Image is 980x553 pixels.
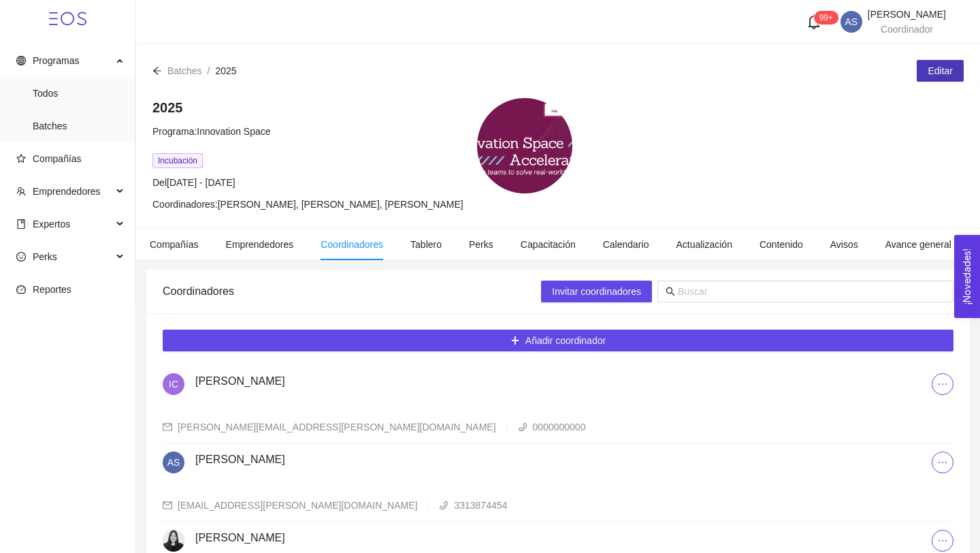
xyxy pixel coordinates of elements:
[152,98,463,117] h4: 2025
[226,239,294,250] span: Emprendedores
[33,55,79,66] span: Programas
[932,452,953,473] button: ellipsis
[208,65,210,76] span: /
[33,219,70,230] span: Expertos
[152,199,463,210] span: Coordinadores: [PERSON_NAME], [PERSON_NAME], [PERSON_NAME]
[33,153,82,164] span: Compañías
[16,154,26,163] span: star
[321,239,383,250] span: Coordinadores
[16,56,26,65] span: global
[195,530,932,546] h4: [PERSON_NAME]
[814,11,838,25] sup: 341
[33,251,57,262] span: Perks
[521,239,576,250] span: Capacitación
[881,24,933,35] span: Coordinador
[163,330,953,351] button: plusAñadir coordinador
[33,186,101,197] span: Emprendedores
[932,535,953,546] span: ellipsis
[552,284,641,299] span: Invitar coordinadores
[163,422,172,432] span: mail
[518,422,527,432] span: phone
[678,284,945,299] input: Buscar
[152,126,271,137] span: Programa: Innovation Space
[830,239,858,250] span: Avisos
[163,272,541,311] div: Coordinadores
[541,281,652,302] button: Invitar coordinadores
[33,80,125,107] span: Todos
[885,239,951,250] span: Avance general
[33,112,125,140] span: Batches
[152,66,162,76] span: arrow-left
[163,501,172,510] span: mail
[152,177,235,188] span: Del [DATE] - [DATE]
[806,14,821,29] span: bell
[759,239,803,250] span: Contenido
[410,239,442,250] span: Tablero
[16,187,26,196] span: team
[215,65,236,76] span: 2025
[16,252,26,262] span: smile
[33,284,71,295] span: Reportes
[676,239,732,250] span: Actualización
[932,457,953,468] span: ellipsis
[525,333,606,348] span: Añadir coordinador
[603,239,649,250] span: Calendario
[868,9,946,20] span: [PERSON_NAME]
[169,373,178,395] span: IC
[167,452,180,473] span: AS
[150,239,199,250] span: Compañías
[469,239,493,250] span: Perks
[439,501,448,510] span: phone
[16,219,26,229] span: book
[454,498,507,513] div: 3313874454
[152,153,203,168] span: Incubación
[178,498,417,513] div: [EMAIL_ADDRESS][PERSON_NAME][DOMAIN_NAME]
[954,235,980,318] button: Open Feedback Widget
[16,285,26,294] span: dashboard
[163,530,184,552] img: 1654902678626-PP_Jashia3.jpg
[845,11,858,33] span: AS
[932,373,953,395] button: ellipsis
[167,65,202,76] span: Batches
[510,336,520,347] span: plus
[917,60,964,82] button: Editar
[932,530,953,552] button: ellipsis
[932,379,953,390] span: ellipsis
[928,63,953,78] span: Editar
[666,287,675,296] span: search
[195,452,932,468] h4: [PERSON_NAME]
[533,420,586,434] div: 0000000000
[195,373,932,390] h4: [PERSON_NAME]
[178,420,496,434] div: [PERSON_NAME][EMAIL_ADDRESS][PERSON_NAME][DOMAIN_NAME]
